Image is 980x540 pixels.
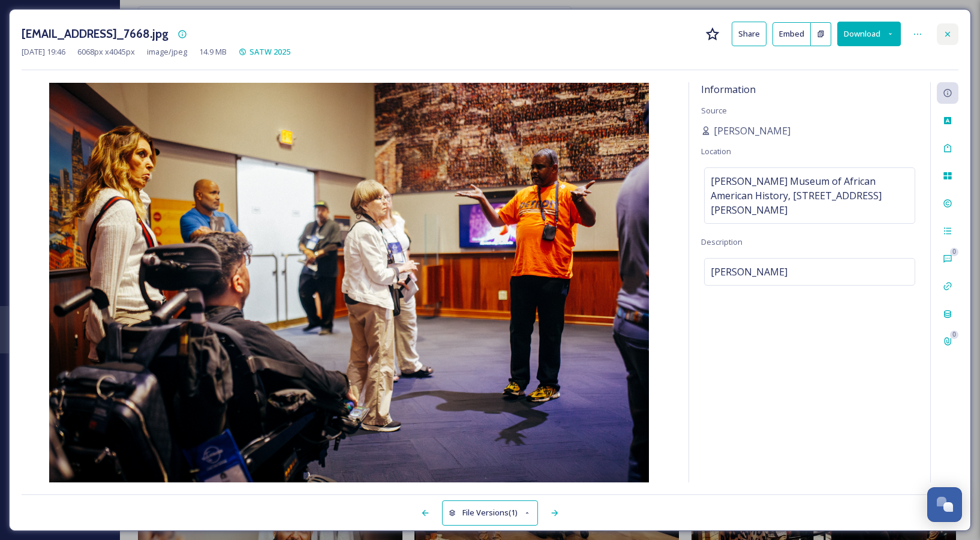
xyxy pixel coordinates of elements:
span: [PERSON_NAME] [711,265,787,279]
span: Description [701,236,742,247]
span: image/jpeg [147,46,187,58]
span: Source [701,105,727,116]
button: File Versions(1) [442,500,538,525]
button: Open Chat [927,487,962,522]
span: [DATE] 19:46 [22,46,65,58]
span: Information [701,83,756,96]
span: 6068 px x 4045 px [77,46,135,58]
span: 14.9 MB [199,46,227,58]
div: 0 [950,331,958,339]
button: Download [837,22,901,46]
span: [PERSON_NAME] Museum of African American History, [STREET_ADDRESS][PERSON_NAME] [711,174,909,217]
div: 0 [950,248,958,256]
img: klockoco%40gmail.com-IMG_7668.jpg [22,83,677,482]
button: Embed [772,22,811,46]
span: Location [701,146,731,157]
h3: [EMAIL_ADDRESS]_7668.jpg [22,25,169,43]
span: SATW 2025 [249,46,290,57]
button: Share [732,22,766,46]
span: [PERSON_NAME] [714,124,790,138]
